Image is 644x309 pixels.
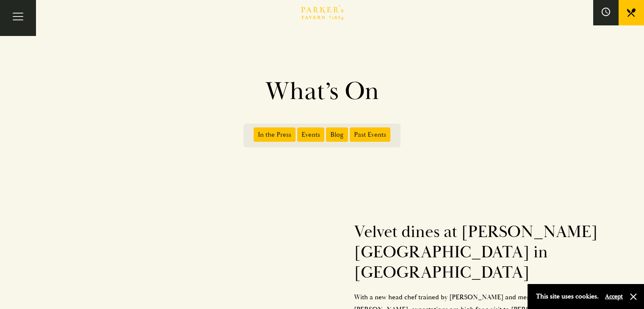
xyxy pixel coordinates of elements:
[81,76,564,107] h1: What’s On
[605,292,623,301] button: Accept
[297,127,324,142] span: Events
[326,127,348,142] span: Blog
[536,290,599,303] p: This site uses cookies.
[254,127,296,142] span: In the Press
[629,292,638,301] button: Close and accept
[350,127,390,142] span: Past Events
[354,222,599,283] h2: Velvet dines at [PERSON_NAME][GEOGRAPHIC_DATA] in [GEOGRAPHIC_DATA]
